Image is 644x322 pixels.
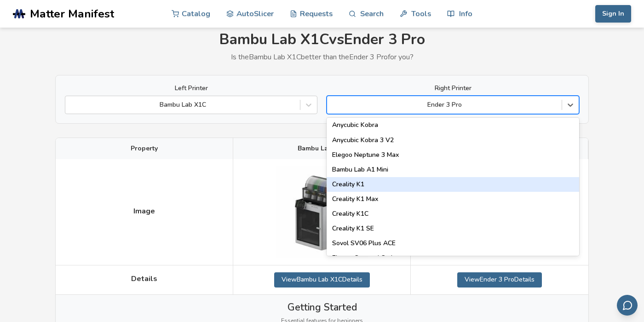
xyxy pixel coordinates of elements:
a: ViewBambu Lab X1CDetails [274,272,370,287]
span: Bambu Lab X1C [298,145,346,152]
div: Elegoo Neptune 3 Max [327,148,579,162]
span: Property [131,145,158,152]
button: Sign In [595,5,631,23]
div: Elegoo Centauri Carbon [327,251,579,265]
label: Right Printer [327,85,579,92]
span: Matter Manifest [30,7,114,20]
div: Creality K1 SE [327,221,579,236]
div: Creality K1 Max [327,192,579,207]
span: Getting Started [287,302,357,313]
p: Is the Bambu Lab X1C better than the Ender 3 Pro for you? [55,53,589,61]
label: Left Printer [65,85,317,92]
div: Bambu Lab A1 Mini [327,162,579,177]
input: Bambu Lab X1C [70,101,72,109]
div: Creality K1C [327,207,579,221]
span: Details [131,275,157,283]
a: ViewEnder 3 ProDetails [457,272,542,287]
div: Creality K1 [327,177,579,192]
input: Ender 3 ProAnkerMake M5Anycubic I3 MegaAnycubic I3 Mega SAnycubic Kobra 2 MaxAnycubic Kobra 2 Neo... [332,101,333,109]
div: Anycubic Kobra [327,118,579,132]
button: Send feedback via email [617,295,638,316]
h1: Bambu Lab X1C vs Ender 3 Pro [55,31,589,48]
img: Bambu Lab X1C [276,166,368,258]
span: Image [133,207,155,215]
div: Anycubic Kobra 3 V2 [327,133,579,148]
div: Sovol SV06 Plus ACE [327,236,579,251]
